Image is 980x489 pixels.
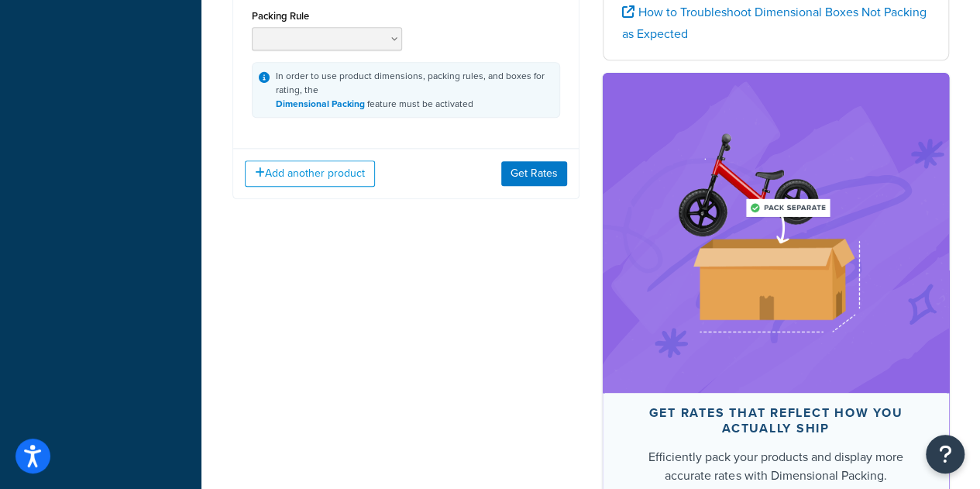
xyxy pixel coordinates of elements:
[640,405,913,436] div: Get rates that reflect how you actually ship
[252,10,309,22] label: Packing Rule
[245,160,375,187] button: Add another product
[640,448,913,485] div: Efficiently pack your products and display more accurate rates with Dimensional Packing.
[622,3,927,43] a: How to Troubleshoot Dimensional Boxes Not Packing as Expected
[659,96,892,370] img: feature-image-dim-d40ad3071a2b3c8e08177464837368e35600d3c5e73b18a22c1e4bb210dc32ac.png
[276,69,553,111] div: In order to use product dimensions, packing rules, and boxes for rating, the feature must be acti...
[276,97,365,111] a: Dimensional Packing
[501,161,567,186] button: Get Rates
[926,435,965,474] button: Open Resource Center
